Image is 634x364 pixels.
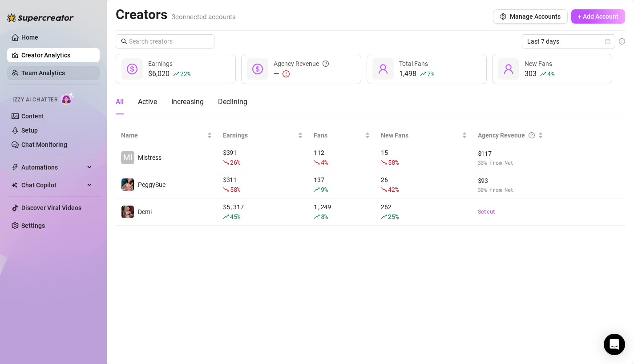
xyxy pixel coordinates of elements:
img: Chat Copilot [12,182,17,188]
h2: Creators [116,6,236,23]
span: 30 % from Net [478,186,544,194]
div: $ 5,317 [223,202,303,222]
div: $6,020 [148,69,190,79]
div: 1,498 [399,69,434,79]
span: rise [314,214,320,220]
span: 58 % [388,158,398,166]
div: — [274,69,329,79]
span: 45 % [230,212,240,221]
span: $ 117 [478,149,544,158]
span: 4 % [547,69,554,78]
span: info-circle [619,38,625,44]
span: user [378,64,388,74]
span: search [121,38,127,44]
div: Agency Revenue [274,59,329,69]
span: Demi [138,208,152,215]
span: fall [223,186,229,193]
span: 4 % [321,158,327,166]
div: 15 [381,148,467,167]
span: setting [500,13,506,20]
span: fall [223,159,229,166]
span: 58 % [230,185,240,194]
span: user [503,64,514,74]
a: Creator Analytics [21,48,93,62]
span: exclamation-circle [283,70,290,77]
span: thunderbolt [12,164,19,171]
span: Total Fans [399,60,428,67]
span: Mistress [138,154,162,161]
span: $ 93 [478,176,544,186]
span: 9 % [321,185,327,194]
span: fall [381,159,387,166]
span: fall [314,159,320,166]
span: Name [121,130,205,140]
a: Home [21,34,38,41]
span: question-circle [529,130,535,140]
th: Earnings [218,127,308,144]
img: AI Chatter [61,92,75,105]
span: Chat Copilot [21,178,85,192]
a: Chat Monitoring [21,141,67,148]
span: 7 % [427,69,434,78]
div: Open Intercom Messenger [604,334,625,355]
img: logo-BBDzfeDw.svg [7,13,74,22]
span: 3 connected accounts [172,13,236,21]
a: Content [21,113,44,120]
div: Agency Revenue [478,130,537,140]
span: 26 % [230,158,240,166]
span: PeggySue [138,181,166,188]
span: dollar-circle [127,64,137,74]
th: Fans [308,127,376,144]
button: Manage Accounts [493,9,568,24]
span: Manage Accounts [510,13,561,20]
div: Active [138,97,157,107]
span: 22 % [180,69,190,78]
span: rise [223,214,229,220]
a: Set cut [478,207,544,216]
span: Last 7 days [527,35,610,48]
span: MI [123,151,133,164]
th: Name [116,127,218,144]
span: rise [314,186,320,193]
div: 26 [381,175,467,194]
span: calendar [605,39,610,44]
a: Setup [21,127,38,134]
div: Declining [218,97,247,107]
span: Automations [21,160,85,174]
div: $ 391 [223,148,303,167]
img: Demi [121,206,134,218]
img: PeggySue [121,178,134,191]
span: New Fans [525,60,552,67]
div: 137 [314,175,370,194]
span: rise [173,71,179,77]
span: 25 % [388,212,398,221]
a: Discover Viral Videos [21,204,81,211]
span: rise [540,71,546,77]
th: New Fans [376,127,472,144]
span: + Add Account [578,13,618,20]
div: 1,249 [314,202,370,222]
div: 303 [525,69,554,79]
span: 42 % [388,185,398,194]
input: Search creators [129,36,202,46]
span: rise [420,71,426,77]
span: Earnings [148,60,173,67]
span: Izzy AI Chatter [12,96,57,104]
div: 112 [314,148,370,167]
button: + Add Account [571,9,625,24]
span: 30 % from Net [478,158,544,167]
span: dollar-circle [252,64,263,74]
div: 262 [381,202,467,222]
span: rise [381,214,387,220]
a: Settings [21,222,45,229]
span: Earnings [223,130,296,140]
span: New Fans [381,130,460,140]
div: Increasing [171,97,204,107]
span: Fans [314,130,363,140]
div: All [116,97,124,107]
div: $ 311 [223,175,303,194]
span: fall [381,186,387,193]
span: question-circle [323,59,329,69]
span: 8 % [321,212,327,221]
a: Team Analytics [21,69,65,77]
